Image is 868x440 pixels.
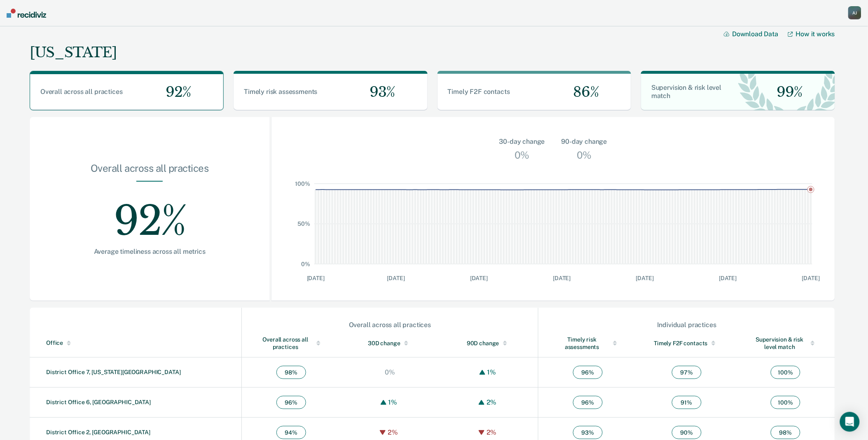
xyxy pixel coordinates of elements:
div: Individual practices [539,321,835,329]
div: Supervision & risk level match [753,336,819,351]
a: How it works [788,30,835,38]
div: 30D change [357,339,423,347]
a: District Office 2, [GEOGRAPHIC_DATA] [46,429,150,435]
span: 99% [770,84,803,101]
th: Toggle SortBy [440,329,538,358]
th: Toggle SortBy [30,329,242,358]
div: 0% [383,368,397,376]
a: District Office 6, [GEOGRAPHIC_DATA] [46,399,151,405]
div: A J [848,6,861,19]
div: 30-day change [499,137,545,147]
span: 92% [159,84,191,101]
th: Toggle SortBy [242,329,341,358]
div: Overall across all practices [258,336,324,351]
div: 92% [56,182,243,248]
th: Toggle SortBy [341,329,440,358]
div: 2% [386,428,400,436]
span: 98 % [771,426,800,439]
span: 93% [363,84,395,101]
th: Toggle SortBy [637,329,736,358]
span: 98 % [276,366,306,379]
text: [DATE] [470,275,488,281]
span: 90 % [672,426,702,439]
div: Timely F2F contacts [654,339,720,347]
span: Timely risk assessments [244,88,317,96]
div: Office [46,339,238,346]
div: 1% [386,398,400,406]
span: 94 % [276,426,306,439]
text: [DATE] [719,275,737,281]
div: [US_STATE] [30,44,117,61]
div: 2% [484,398,499,406]
div: 0% [575,147,594,163]
span: 91 % [672,396,702,409]
div: Open Intercom Messenger [840,412,860,432]
span: 93 % [573,426,603,439]
img: Recidiviz [7,9,46,18]
text: [DATE] [553,275,571,281]
span: 97 % [672,366,702,379]
text: [DATE] [387,275,405,281]
span: Supervision & risk level match [651,84,721,100]
div: Average timeliness across all metrics [56,248,243,255]
div: 1% [485,368,498,376]
span: Overall across all practices [40,88,123,96]
text: [DATE] [306,275,324,281]
button: AJ [848,6,861,19]
th: Toggle SortBy [736,329,835,358]
span: 100 % [771,366,800,379]
text: [DATE] [636,275,654,281]
span: 86% [567,84,599,101]
div: Timely risk assessments [555,336,621,351]
div: Overall across all practices [56,162,243,181]
th: Toggle SortBy [538,329,637,358]
button: Download Data [724,30,788,38]
div: 0% [512,147,531,163]
span: 96 % [573,396,603,409]
span: 96 % [573,366,603,379]
text: [DATE] [802,275,820,281]
div: Overall across all practices [242,321,538,329]
span: Timely F2F contacts [448,88,510,96]
div: 2% [484,428,499,436]
span: 100 % [771,396,800,409]
div: 90-day change [562,137,607,147]
span: 96 % [276,396,306,409]
a: District Office 7, [US_STATE][GEOGRAPHIC_DATA] [46,369,181,375]
div: 90D change [456,339,522,347]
